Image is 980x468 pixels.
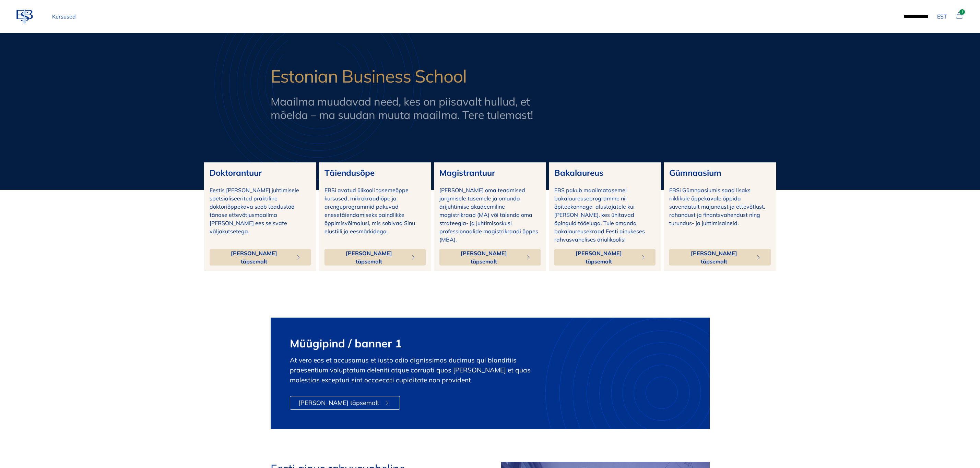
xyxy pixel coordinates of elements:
h3: Magistrantuur [439,168,541,178]
button: EST [934,10,950,23]
small: 1 [959,9,965,15]
p: [PERSON_NAME] oma teadmised järgmisele tasemele ja omanda ärijuhtimise akadeemiline magistrikraad... [439,186,541,244]
span: [PERSON_NAME] täpsemalt [448,249,520,266]
h1: Estonian Business School [271,66,710,87]
span: [PERSON_NAME] täpsemalt [563,249,635,266]
p: EBSi avatud ülikooli tasemeõppe kursused, mikrokraadiõpe ja arenguprogrammid pakuvad enesetäienda... [324,186,426,235]
p: EBSi Gümnaasiumis saad lisaks riiklikule õppekavale õppida süvendatult majandust ja ettevõtlust, ... [669,186,770,227]
h3: Gümnaasium [669,168,770,178]
h3: Doktorantuur [210,168,311,178]
a: Kursused [49,10,79,23]
button: [PERSON_NAME] täpsemalt [210,249,311,266]
a: 1 [955,10,964,21]
h2: Maailma muudavad need, kes on piisavalt hullud, et mõelda – ma suudan muuta maailma. Tere tulemast! [271,95,562,121]
h3: Bakalaureus [554,168,656,178]
h2: Müügipind / banner 1 [290,337,544,350]
button: [PERSON_NAME] täpsemalt [554,249,656,266]
span: [PERSON_NAME] täpsemalt [677,249,750,266]
p: At vero eos et accusamus et iusto odio dignissimos ducimus qui blanditiis praesentium voluptatum ... [290,355,544,385]
button: [PERSON_NAME] täpsemalt [439,249,541,266]
span: [PERSON_NAME] täpsemalt [298,398,379,408]
button: [PERSON_NAME] täpsemalt [669,249,770,266]
button: [PERSON_NAME] täpsemalt [324,249,426,266]
p: Eestis [PERSON_NAME] juhtimisele spetsialiseeritud praktiline doktoriõppekava seob teadustöö täna... [210,186,311,235]
span: [PERSON_NAME] täpsemalt [218,249,291,266]
h3: Täiendusõpe [324,168,426,178]
span: [PERSON_NAME] täpsemalt [333,249,405,266]
button: [PERSON_NAME] täpsemalt [290,396,400,410]
p: EBS pakub maailmatasemel bakalaureuseprogramme nii õpiteekonnaga alustajatele kui [PERSON_NAME], ... [554,186,656,244]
